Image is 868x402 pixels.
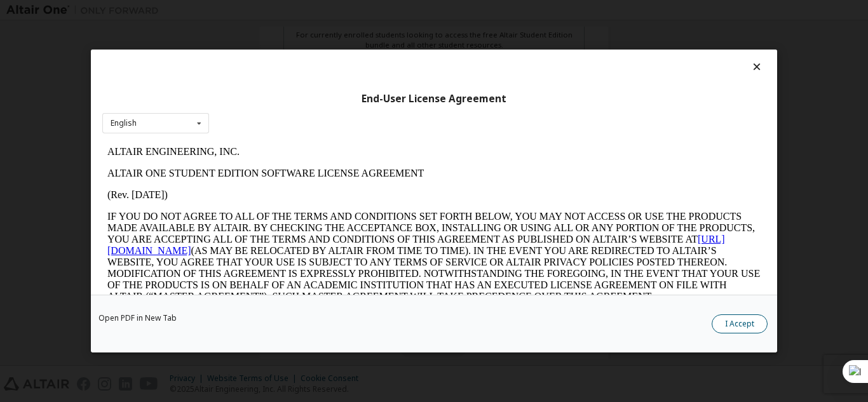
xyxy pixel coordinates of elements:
button: I Accept [712,314,768,333]
a: Open PDF in New Tab [98,314,177,322]
div: End-User License Agreement [102,93,766,105]
a: [URL][DOMAIN_NAME] [5,93,623,115]
p: IF YOU DO NOT AGREE TO ALL OF THE TERMS AND CONDITIONS SET FORTH BELOW, YOU MAY NOT ACCESS OR USE... [5,70,658,161]
p: (Rev. [DATE]) [5,48,658,60]
div: English [111,119,137,127]
p: ALTAIR ONE STUDENT EDITION SOFTWARE LICENSE AGREEMENT [5,27,658,38]
p: This Altair One Student Edition Software License Agreement (“Agreement”) is between Altair Engine... [5,171,658,217]
p: ALTAIR ENGINEERING, INC. [5,5,658,17]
